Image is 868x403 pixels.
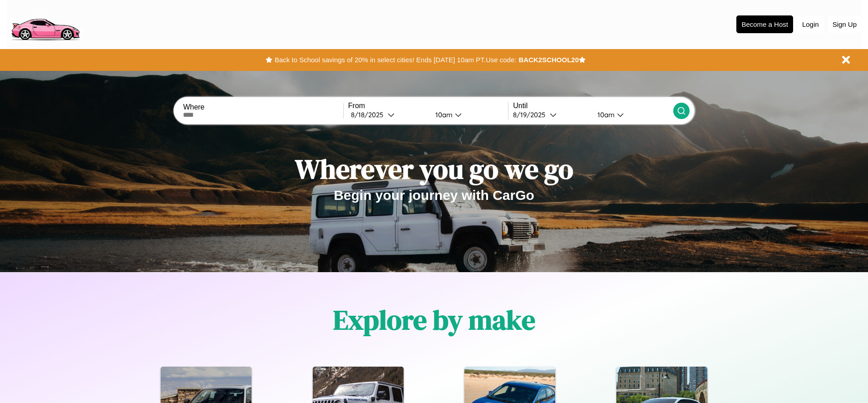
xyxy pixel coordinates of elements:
label: Until [513,102,673,110]
button: 10am [590,110,673,119]
button: Login [798,16,824,33]
label: Where [183,103,343,111]
img: logo [7,5,84,43]
b: BACK2SCHOOL20 [518,56,579,64]
button: 8/18/2025 [348,110,428,119]
div: 10am [431,110,455,119]
label: From [348,102,508,110]
button: Back to School savings of 20% in select cities! Ends [DATE] 10am PT.Use code: [272,54,518,66]
div: 8 / 18 / 2025 [351,110,388,119]
button: Become a Host [736,15,793,33]
div: 8 / 19 / 2025 [513,110,550,119]
h1: Explore by make [333,301,535,338]
button: 10am [428,110,508,119]
div: 10am [593,110,617,119]
button: Sign Up [828,16,861,33]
